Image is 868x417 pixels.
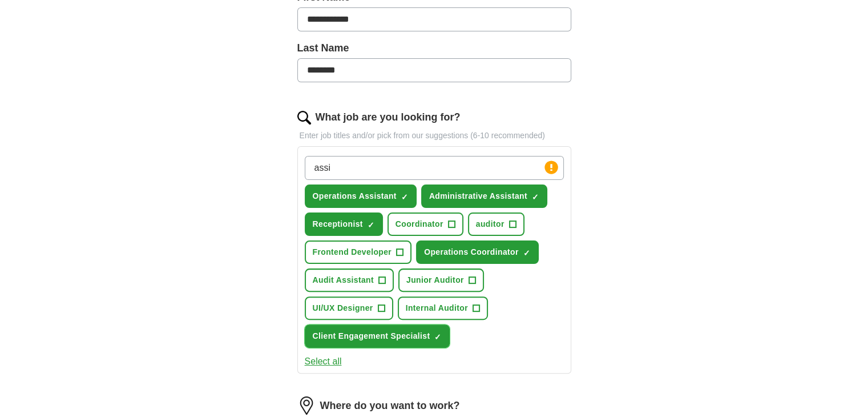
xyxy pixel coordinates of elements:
[406,274,464,286] span: Junior Auditor
[313,330,430,342] span: Client Engagement Specialist
[297,130,571,142] p: Enter job titles and/or pick from our suggestions (6-10 recommended)
[305,268,394,292] button: Audit Assistant
[305,355,342,368] button: Select all
[523,248,530,258] span: ✓
[313,246,392,258] span: Frontend Developer
[398,268,484,292] button: Junior Auditor
[476,218,504,230] span: auditor
[297,396,316,415] img: location.png
[313,218,363,230] span: Receptionist
[305,212,383,236] button: Receptionist✓
[305,324,450,348] button: Client Engagement Specialist✓
[313,274,374,286] span: Audit Assistant
[424,246,519,258] span: Operations Coordinator
[406,302,468,314] span: Internal Auditor
[305,185,417,208] button: Operations Assistant✓
[398,296,488,320] button: Internal Auditor
[368,220,374,230] span: ✓
[313,190,397,202] span: Operations Assistant
[305,156,564,180] input: Type a job title and press enter
[305,296,393,320] button: UI/UX Designer
[421,185,547,208] button: Administrative Assistant✓
[316,110,461,125] label: What job are you looking for?
[297,41,571,56] label: Last Name
[401,193,408,202] span: ✓
[320,398,460,414] label: Where do you want to work?
[387,212,463,236] button: Coordinator
[297,111,311,125] img: search.png
[313,302,373,314] span: UI/UX Designer
[429,190,527,202] span: Administrative Assistant
[468,212,524,236] button: auditor
[416,240,539,264] button: Operations Coordinator✓
[434,332,441,342] span: ✓
[395,218,443,230] span: Coordinator
[305,240,412,264] button: Frontend Developer
[532,193,539,202] span: ✓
